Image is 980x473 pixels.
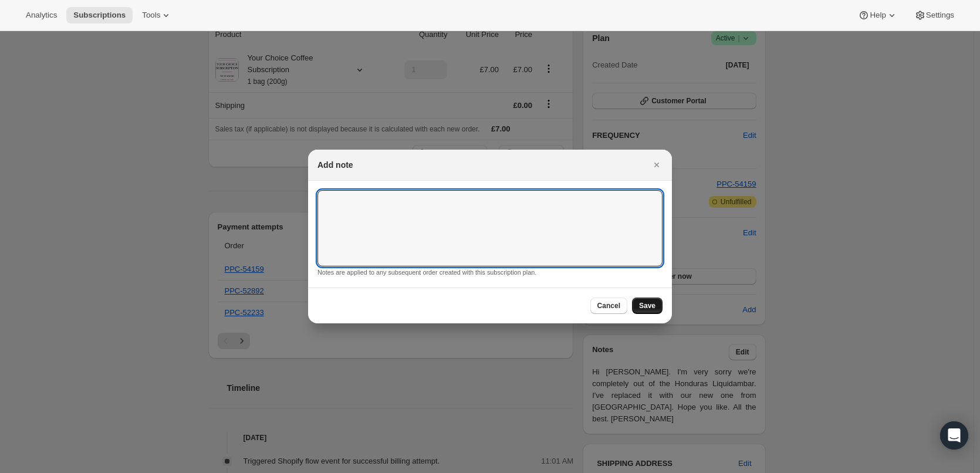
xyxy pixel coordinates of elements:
button: Analytics [19,7,64,23]
span: Analytics [26,11,57,20]
button: Save [632,298,663,314]
button: Help [851,7,904,23]
button: Subscriptions [66,7,133,23]
small: Notes are applied to any subsequent order created with this subscription plan. [317,269,536,276]
span: Cancel [597,301,620,310]
span: Save [639,301,655,310]
span: Settings [926,11,954,20]
div: Open Intercom Messenger [940,421,968,450]
span: Help [870,11,886,20]
button: Settings [907,7,961,23]
button: Tools [135,7,179,23]
h2: Add note [317,159,353,171]
button: Cancel [590,298,627,314]
button: Close [648,157,665,173]
span: Subscriptions [73,11,126,20]
span: Tools [142,11,160,20]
